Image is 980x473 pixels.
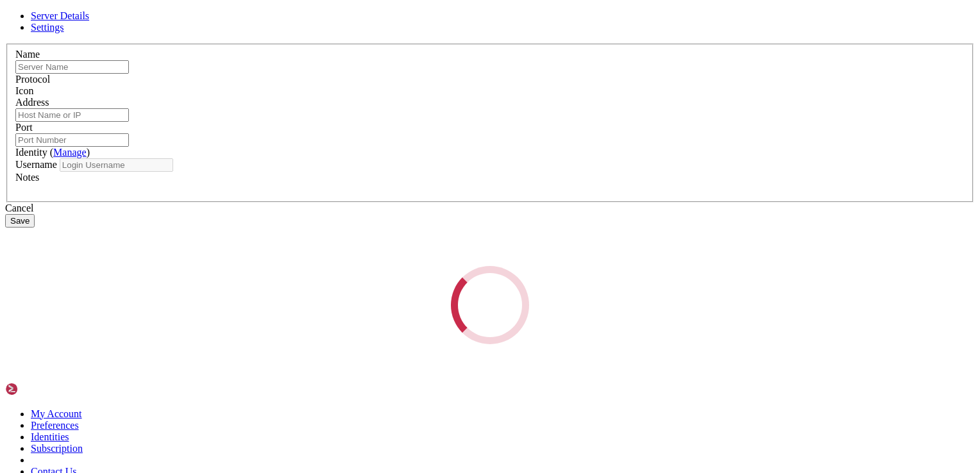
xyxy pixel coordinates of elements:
[447,262,532,347] div: Loading...
[15,133,129,147] input: Port Number
[60,158,173,172] input: Login Username
[5,203,975,214] div: Cancel
[5,383,79,395] img: Shellngn
[31,408,82,419] a: My Account
[15,49,40,60] label: Name
[31,22,64,33] a: Settings
[15,85,33,96] label: Icon
[53,147,87,158] a: Manage
[5,214,35,228] button: Save
[15,159,57,170] label: Username
[31,420,79,431] a: Preferences
[31,431,69,442] a: Identities
[31,443,83,454] a: Subscription
[15,60,129,74] input: Server Name
[15,108,129,122] input: Host Name or IP
[50,147,90,158] span: ( )
[15,147,90,158] label: Identity
[15,74,50,85] label: Protocol
[15,122,33,133] label: Port
[15,172,39,183] label: Notes
[15,97,49,108] label: Address
[31,10,89,21] a: Server Details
